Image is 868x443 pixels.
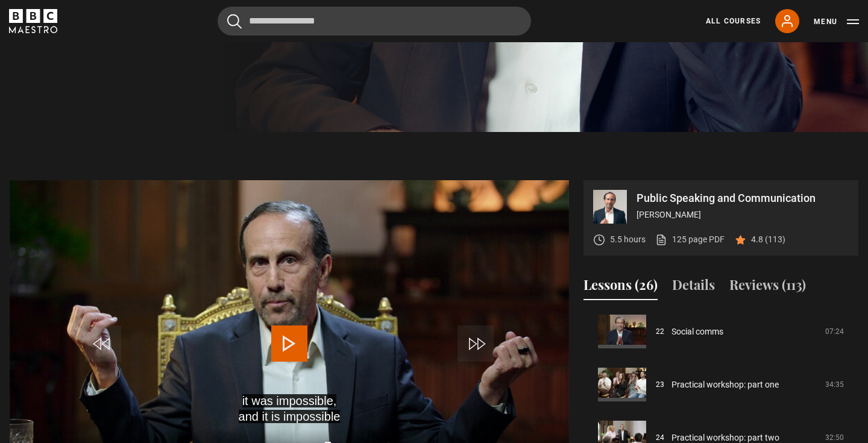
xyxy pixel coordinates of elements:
svg: BBC Maestro [9,9,57,33]
button: Toggle navigation [814,16,859,28]
p: 4.8 (113) [751,233,785,246]
p: Public Speaking and Communication [637,193,849,204]
a: All Courses [706,16,761,27]
button: Submit the search query [227,14,242,29]
button: Lessons (26) [583,275,658,300]
a: 125 page PDF [655,233,725,246]
a: Practical workshop: part one [671,379,779,391]
p: [PERSON_NAME] [637,209,849,221]
input: Search [218,7,531,36]
a: Social comms [671,325,723,338]
button: Reviews (113) [729,275,806,300]
button: Details [672,275,715,300]
p: 5.5 hours [610,233,646,246]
